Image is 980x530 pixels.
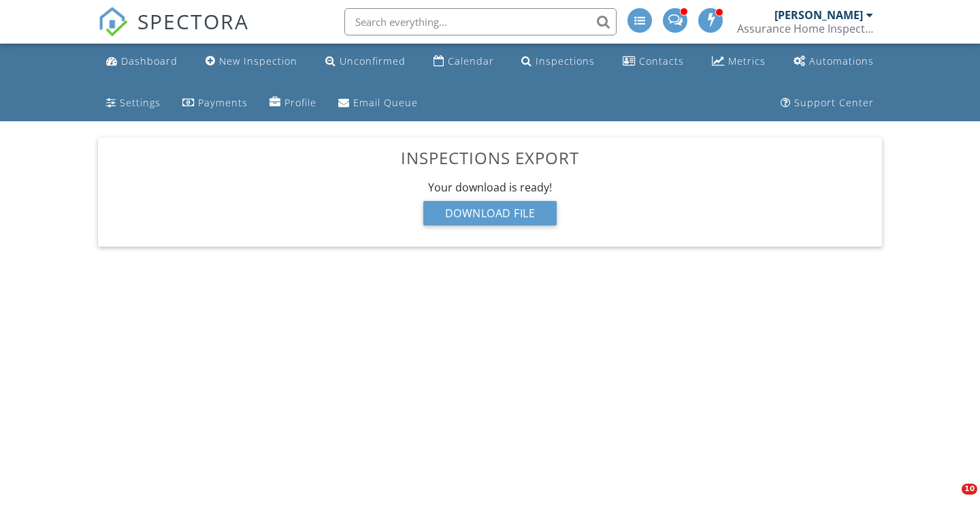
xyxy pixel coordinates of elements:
[639,54,684,67] div: Contacts
[775,91,879,116] a: Support Center
[198,96,248,109] div: Payments
[98,7,128,37] img: The Best Home Inspection Software - Spectora
[101,49,183,74] a: Dashboard
[794,96,874,109] div: Support Center
[353,96,418,109] div: Email Queue
[788,49,879,74] a: Automations (Advanced)
[516,49,600,74] a: Inspections
[428,49,500,74] a: Calendar
[177,91,253,116] a: Payments
[320,49,411,74] a: Unconfirmed
[109,149,871,167] h3: Inspections Export
[121,54,178,67] div: Dashboard
[423,201,557,225] div: Download File
[109,180,871,195] div: Your download is ready!
[809,54,874,67] div: Automations
[333,91,423,116] a: Email Queue
[137,7,249,35] span: SPECTORA
[536,54,595,67] div: Inspections
[774,8,863,22] div: [PERSON_NAME]
[120,96,161,109] div: Settings
[448,54,494,67] div: Calendar
[284,96,316,109] div: Profile
[737,22,873,35] div: Assurance Home Inspections
[219,54,297,67] div: New Inspection
[264,91,322,116] a: Company Profile
[340,54,406,67] div: Unconfirmed
[344,8,617,35] input: Search everything...
[934,484,966,516] iframe: Intercom live chat
[200,49,303,74] a: New Inspection
[617,49,689,74] a: Contacts
[101,91,166,116] a: Settings
[728,54,766,67] div: Metrics
[962,484,977,495] span: 10
[98,18,249,47] a: SPECTORA
[706,49,771,74] a: Metrics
